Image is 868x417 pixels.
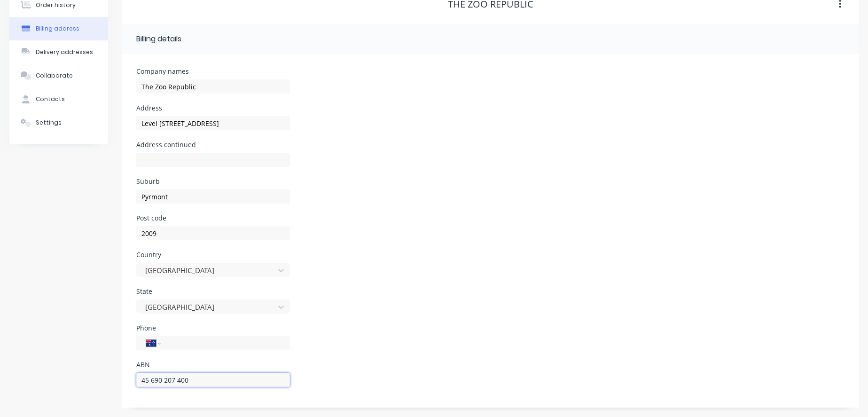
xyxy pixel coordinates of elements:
[36,24,79,33] div: Billing address
[136,215,290,221] div: Post code
[136,105,290,111] div: Address
[136,33,181,45] div: Billing details
[9,40,108,64] button: Delivery addresses
[9,17,108,40] button: Billing address
[36,118,62,127] div: Settings
[36,1,76,9] div: Order history
[36,71,73,80] div: Collaborate
[9,111,108,134] button: Settings
[136,68,290,75] div: Company names
[136,362,290,368] div: ABN
[136,252,290,258] div: Country
[136,288,290,295] div: State
[9,87,108,111] button: Contacts
[36,48,93,56] div: Delivery addresses
[9,64,108,87] button: Collaborate
[136,325,290,331] div: Phone
[136,178,290,185] div: Suburb
[36,95,65,103] div: Contacts
[136,142,290,148] div: Address continued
